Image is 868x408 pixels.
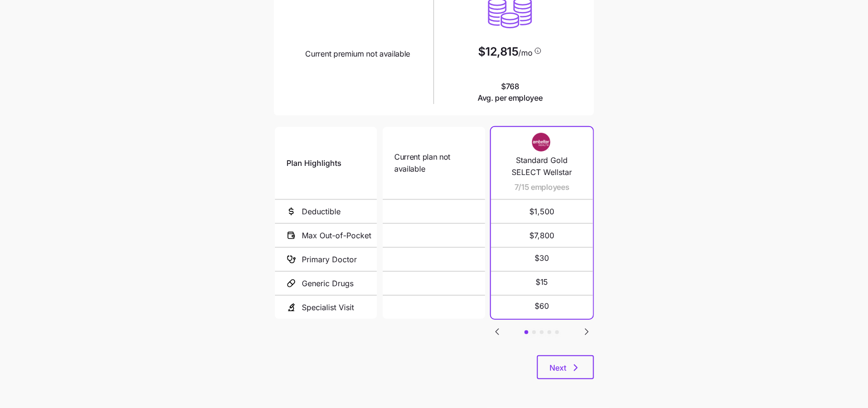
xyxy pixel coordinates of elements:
span: $768 [478,81,543,105]
span: Max Out-of-Pocket [302,230,371,242]
button: Next [537,355,594,379]
span: Generic Drugs [302,278,354,290]
button: Go to previous slide [491,326,503,338]
span: Standard Gold SELECT Wellstar [503,154,582,178]
span: Current premium not available [306,48,411,60]
span: $15 [536,276,548,288]
span: $7,800 [503,224,582,247]
span: Specialist Visit [302,302,354,314]
span: $12,815 [478,46,519,58]
img: Carrier [523,133,561,151]
span: /mo [519,49,533,57]
span: $1,500 [503,200,582,223]
svg: Go to previous slide [491,326,503,338]
span: Avg. per employee [478,92,543,104]
button: Go to next slide [581,326,593,338]
svg: Go to next slide [581,326,593,338]
span: $30 [535,252,549,264]
span: $60 [535,300,549,312]
span: Primary Doctor [302,254,357,266]
span: Deductible [302,206,341,218]
span: Plan Highlights [286,157,342,169]
span: Next [549,362,566,373]
span: Current plan not available [394,151,473,175]
span: 7/15 employees [514,181,570,193]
